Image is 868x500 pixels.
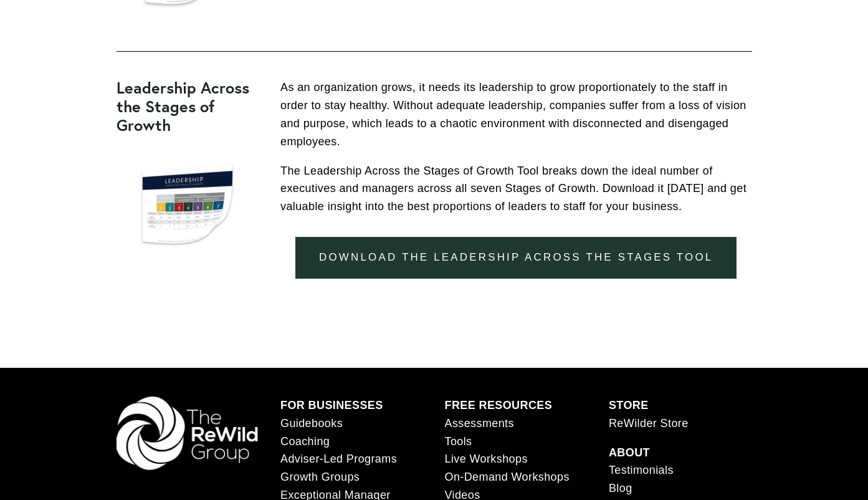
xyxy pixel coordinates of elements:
[280,397,383,415] a: FOR BUSINESSES
[280,450,397,468] a: Adviser-Led Programs
[609,415,689,433] a: ReWilder Store
[444,399,552,411] strong: FREE RESOURCES
[280,399,383,411] strong: FOR BUSINESSES
[117,77,249,135] strong: Leadership Across the Stages of Growth
[609,479,632,498] a: Blog
[444,433,472,451] a: Tools
[280,471,360,483] span: Growth Groups
[444,468,569,486] a: On-Demand Workshops
[280,415,343,433] a: Guidebooks
[280,433,330,451] a: Coaching
[609,397,649,415] a: STORE
[280,468,360,486] a: Growth Groups
[444,415,513,433] a: Assessments
[295,237,737,279] a: download the leadership across the stages tool
[280,162,752,216] p: The Leadership Across the Stages of Growth Tool breaks down the ideal number of executives and ma...
[444,450,527,468] a: Live Workshops
[609,446,650,459] strong: ABOUT
[444,397,552,415] a: FREE RESOURCES
[609,444,650,462] a: ABOUT
[280,79,752,150] p: As an organization grows, it needs its leadership to grow proportionately to the staff in order t...
[609,399,649,411] strong: STORE
[117,156,260,257] a: Leadership Across SOG 3D graphic.jpg
[609,461,674,479] a: Testimonials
